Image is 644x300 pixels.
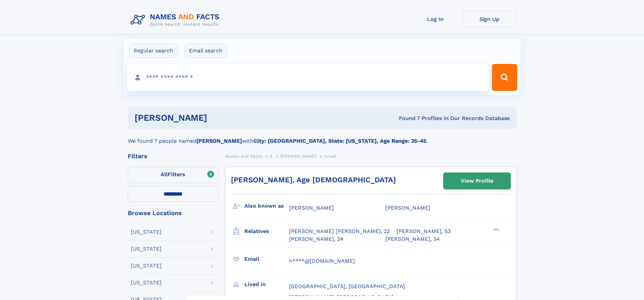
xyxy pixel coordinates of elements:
[385,205,430,211] span: [PERSON_NAME]
[462,11,517,27] a: Sign Up
[161,171,168,178] span: All
[289,228,390,235] a: [PERSON_NAME] [PERSON_NAME], 22
[131,263,162,269] div: [US_STATE]
[128,153,218,159] div: Filters
[444,173,510,189] a: View Profile
[324,154,337,159] span: Israel
[131,246,162,252] div: [US_STATE]
[231,176,396,184] a: [PERSON_NAME], Age [DEMOGRAPHIC_DATA]
[270,152,273,160] a: S
[492,228,500,232] div: ❯
[128,167,218,183] label: Filters
[280,152,316,160] a: [PERSON_NAME]
[129,44,177,58] label: Regular search
[127,64,489,91] input: search input
[131,280,162,285] div: [US_STATE]
[131,229,162,235] div: [US_STATE]
[461,173,493,189] div: View Profile
[280,154,316,159] span: [PERSON_NAME]
[270,154,273,159] span: S
[397,228,451,235] a: [PERSON_NAME], 53
[244,253,289,265] h3: Email
[303,115,510,122] div: Found 7 Profiles In Our Records Database
[128,11,225,29] img: Logo Names and Facts
[185,44,227,58] label: Email search
[244,200,289,212] h3: Also known as
[135,114,303,122] h1: [PERSON_NAME]
[128,129,517,145] div: We found 7 people named with .
[289,235,343,243] a: [PERSON_NAME], 24
[492,64,517,91] button: Search Button
[244,226,289,237] h3: Relatives
[196,138,242,144] b: [PERSON_NAME]
[408,11,462,27] a: Log In
[289,205,334,211] span: [PERSON_NAME]
[225,152,262,160] a: Names and Facts
[254,138,426,144] b: City: [GEOGRAPHIC_DATA], State: [US_STATE], Age Range: 35-45
[244,279,289,290] h3: Lived in
[128,210,218,216] div: Browse Locations
[289,283,405,290] span: [GEOGRAPHIC_DATA], [GEOGRAPHIC_DATA]
[385,235,440,243] a: [PERSON_NAME], 34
